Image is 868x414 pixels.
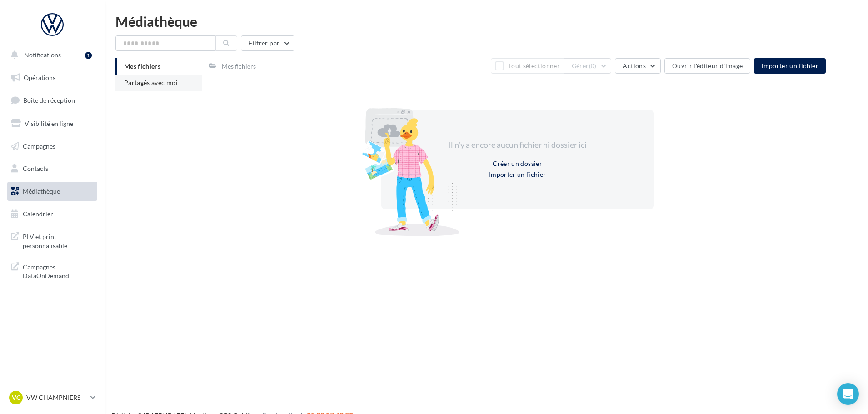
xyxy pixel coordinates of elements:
span: Visibilité en ligne [25,120,73,127]
button: Tout sélectionner [491,58,564,74]
button: Importer un fichier [485,169,550,180]
span: Actions [623,62,645,70]
span: Il n'y a encore aucun fichier ni dossier ici [448,140,587,150]
button: Ouvrir l'éditeur d'image [664,58,750,74]
span: Opérations [24,74,55,81]
button: Gérer(0) [564,58,612,74]
a: Campagnes [5,137,99,156]
button: Importer un fichier [754,58,826,74]
p: VW CHAMPNIERS [26,393,87,402]
span: Médiathèque [23,187,60,195]
a: Calendrier [5,205,99,224]
button: Notifications 1 [5,45,95,65]
span: Importer un fichier [761,62,818,70]
span: Contacts [23,165,48,172]
span: Notifications [24,51,61,59]
span: Mes fichiers [124,62,160,70]
button: Filtrer par [241,35,294,51]
a: Opérations [5,68,99,87]
span: VC [12,393,20,402]
span: Campagnes [23,142,55,150]
div: Médiathèque [115,15,857,28]
div: Mes fichiers [222,62,256,71]
a: Visibilité en ligne [5,114,99,133]
button: Actions [615,58,660,74]
span: Calendrier [23,210,53,218]
a: Contacts [5,159,99,178]
a: VC VW CHAMPNIERS [7,389,97,406]
div: Open Intercom Messenger [837,383,859,405]
a: PLV et print personnalisable [5,227,99,254]
a: Médiathèque [5,182,99,201]
span: Partagés avec moi [124,79,178,86]
div: 1 [85,52,92,59]
a: Campagnes DataOnDemand [5,257,99,284]
span: Boîte de réception [23,96,75,104]
button: Créer un dossier [489,158,546,169]
span: PLV et print personnalisable [23,230,94,250]
span: (0) [589,62,597,70]
a: Boîte de réception [5,90,99,110]
span: Campagnes DataOnDemand [23,261,94,280]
